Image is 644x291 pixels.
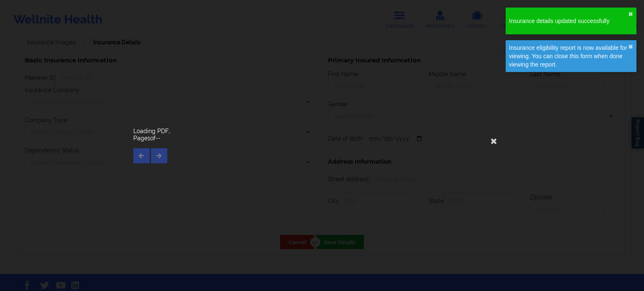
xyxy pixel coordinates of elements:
[509,44,628,69] div: Insurance eligibility report is now available for viewing. You can close this form when done view...
[628,44,633,50] button: close
[509,17,628,25] div: Insurance details updated successfully
[133,128,511,134] div: Loading PDF…
[133,134,511,142] p: Page 1 of --
[628,11,633,18] button: close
